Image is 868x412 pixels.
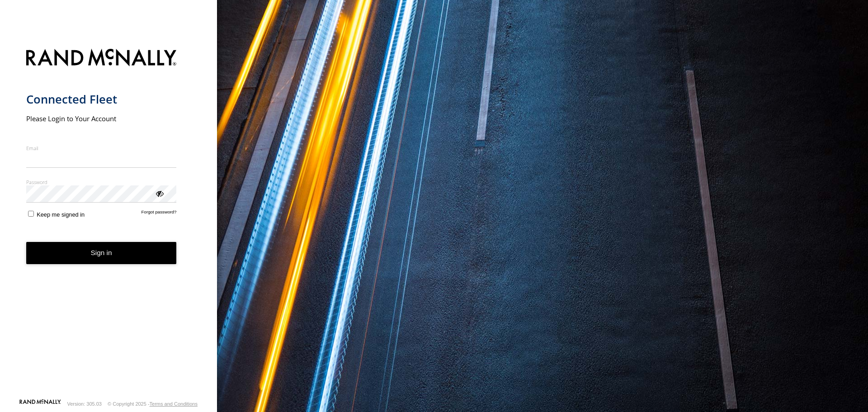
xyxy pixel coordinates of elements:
input: Keep me signed in [28,211,34,217]
div: Version: 305.03 [67,401,102,407]
div: ViewPassword [155,189,164,198]
img: Rand McNally [26,47,177,70]
label: Email [26,145,177,152]
label: Password [26,179,177,185]
span: Keep me signed in [37,211,85,218]
h1: Connected Fleet [26,92,177,107]
div: © Copyright 2025 - [108,401,198,407]
h2: Please Login to Your Account [26,114,177,123]
a: Visit our Website [19,399,61,408]
a: Forgot password? [142,209,177,218]
form: main [26,43,191,398]
button: Sign in [26,242,177,264]
a: Terms and Conditions [150,401,198,407]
